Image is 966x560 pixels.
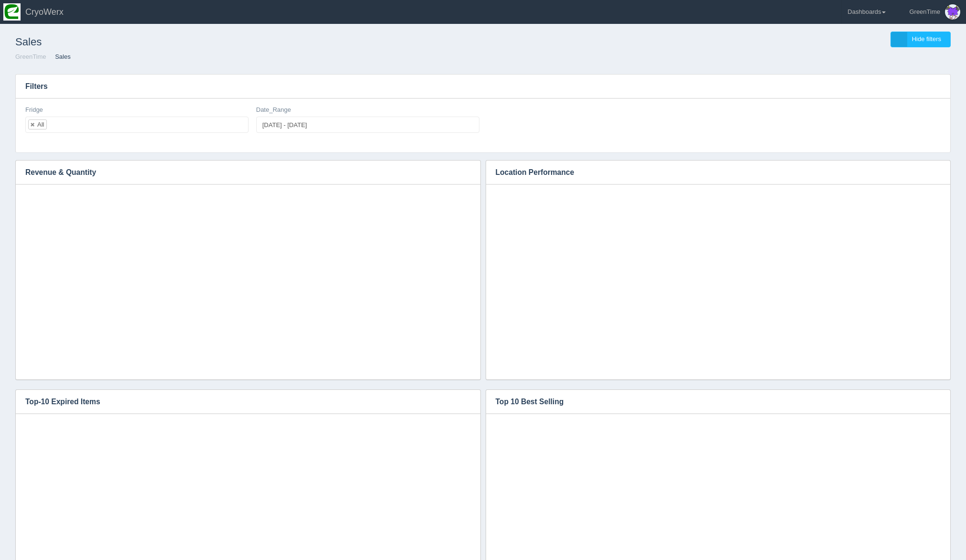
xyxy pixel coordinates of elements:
[16,75,950,98] h3: Filters
[25,7,64,17] span: CryoWerx
[486,390,936,414] h3: Top 10 Best Selling
[890,32,951,47] a: Hide filters
[15,53,46,60] a: GreenTime
[25,106,43,115] label: Fridge
[3,3,21,21] img: so2zg2bv3y2ub16hxtjr.png
[486,161,936,184] h3: Location Performance
[15,32,483,53] h1: Sales
[945,4,960,20] img: Profile Picture
[256,106,291,115] label: Date_Range
[16,161,466,184] h3: Revenue & Quantity
[37,121,44,128] div: All
[16,390,466,414] h3: Top-10 Expired Items
[48,53,71,62] li: Sales
[909,2,940,22] div: GreenTime
[912,35,941,43] span: Hide filters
